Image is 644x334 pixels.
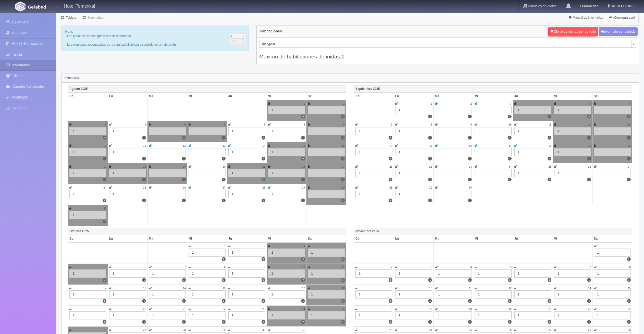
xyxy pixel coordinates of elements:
[268,106,305,114] div: 1
[343,102,345,105] small: 2
[473,93,513,100] th: Mi
[594,106,631,114] div: 1
[341,257,345,261] label: 0
[109,311,146,319] div: 1
[341,299,345,303] label: 0
[69,269,106,278] div: 1
[262,165,265,168] small: 21
[594,169,631,177] div: 1
[469,144,472,147] small: 16
[262,199,265,202] label: 1
[627,136,631,140] label: 1
[228,169,265,177] div: 1
[227,93,267,100] th: Ju
[142,199,146,202] label: 1
[468,178,472,181] label: 1
[355,190,392,198] div: 1
[628,123,631,126] small: 13
[428,278,432,282] label: 1
[475,290,512,299] div: 1
[189,148,226,156] div: 1
[468,199,472,202] label: 1
[182,320,186,324] label: 1
[301,257,305,261] label: 0
[222,257,226,261] label: 1
[594,148,631,156] div: 1
[103,299,106,303] label: 1
[222,178,226,181] label: 1
[428,157,432,160] label: 1
[592,93,632,100] th: Sa
[389,144,392,147] small: 14
[65,30,73,33] b: Nota:
[69,169,106,177] div: 1
[434,93,473,100] th: Ma
[61,26,249,51] div: - Las periodos de color gris son fechas cerradas. - Los elementos redondeados es la cantidad/allo...
[580,4,598,8] b: Monedas
[428,136,432,140] label: 1
[587,278,591,282] label: 1
[389,320,392,324] label: 1
[554,311,591,319] div: 1
[548,157,551,160] label: 1
[308,127,345,135] div: 1
[15,2,26,11] img: Getabed
[143,165,146,168] small: 18
[554,290,591,299] div: 1
[341,320,345,324] label: 0
[509,165,511,168] small: 24
[109,148,146,156] div: 1
[355,148,392,156] div: 1
[222,278,226,282] label: 1
[606,13,638,23] a: ¡Comienza aquí!
[475,311,512,319] div: 1
[228,269,265,278] div: 1
[149,148,186,156] div: 1
[228,249,265,257] div: 1
[588,123,591,126] small: 12
[109,169,146,177] div: 1
[355,290,392,299] div: 1
[182,178,186,181] label: 1
[69,190,106,198] div: 1
[341,199,345,202] label: 0
[65,76,79,80] strong: Inventario
[142,178,146,181] label: 1
[475,169,512,177] div: 1
[260,29,282,33] h4: Habitaciones
[554,127,591,135] div: 1
[222,320,226,324] label: 1
[554,169,591,177] div: 1
[262,40,629,48] span: Triangular
[308,169,345,177] div: 1
[435,190,472,198] div: 1
[341,178,345,181] label: 0
[149,127,186,135] div: 1
[514,290,551,299] div: 1
[513,93,553,100] th: Ju
[548,299,551,303] label: 1
[109,190,146,198] div: 1
[103,165,106,168] small: 17
[587,157,591,160] label: 1
[262,136,265,140] label: 1
[268,169,305,177] div: 1
[268,127,305,135] div: 1
[428,199,432,202] label: 1
[143,144,146,147] small: 11
[147,93,187,100] th: Ma
[548,27,598,36] button: Cierre de fechas por periodo
[594,269,631,278] div: 1
[342,165,345,168] small: 23
[514,169,551,177] div: 1
[468,115,472,118] label: 1
[389,278,392,282] label: 1
[69,211,106,219] div: 1
[435,269,472,278] div: 1
[109,127,146,135] div: 1
[341,54,344,59] b: 1
[627,178,631,181] label: 1
[301,320,305,324] label: 0
[149,290,186,299] div: 1
[189,269,226,278] div: 1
